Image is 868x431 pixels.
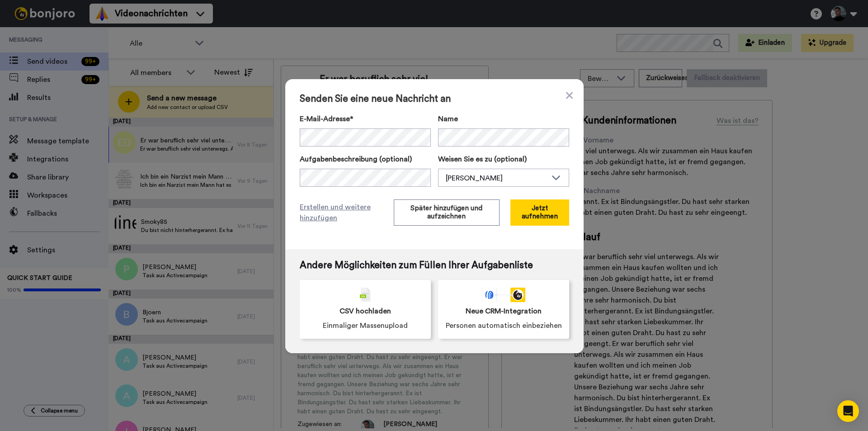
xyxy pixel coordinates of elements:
[482,288,525,302] div: Animation
[837,400,859,422] div: Open Intercom Messenger
[510,199,569,226] button: Jetzt aufnehmen
[410,205,482,220] font: Später hinzufügen und aufzeichnen
[446,322,562,329] font: Personen automatisch einbeziehen
[522,205,558,220] font: Jetzt aufnehmen
[323,322,408,329] font: Einmaliger Massenupload
[300,156,412,163] font: Aufgabenbeschreibung (optional)
[394,199,500,226] button: Später hinzufügen und aufzeichnen
[360,288,371,302] img: csv-grey.png
[466,308,542,315] font: Neue CRM-Integration
[340,308,391,315] font: CSV hochladen
[438,156,527,163] font: Weisen Sie es zu (optional)
[300,204,371,222] font: Erstellen und weitere hinzufügen
[300,260,533,270] font: Andere Möglichkeiten zum Füllen Ihrer Aufgabenliste
[300,115,353,123] font: E-Mail-Adresse*
[446,175,503,182] font: [PERSON_NAME]
[438,115,458,123] font: Name
[300,94,451,104] font: Senden Sie eine neue Nachricht an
